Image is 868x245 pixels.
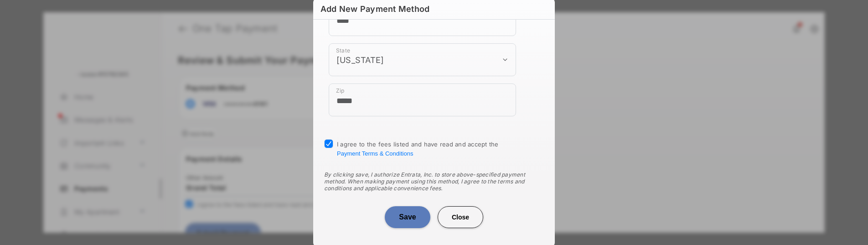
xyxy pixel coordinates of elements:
[337,150,413,157] button: I agree to the fees listed and have read and accept the
[337,141,499,157] span: I agree to the fees listed and have read and accept the
[385,206,430,228] button: Save
[320,4,429,14] div: Add New Payment Method
[329,83,516,116] div: payment_method_screening[postal_addresses][postalCode]
[438,206,483,228] button: Close
[329,43,516,76] div: payment_method_screening[postal_addresses][administrativeArea]
[324,171,544,192] div: By clicking save, I authorize Entrata, Inc. to store above-specified payment method. When making ...
[329,3,516,36] div: payment_method_screening[postal_addresses][locality]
